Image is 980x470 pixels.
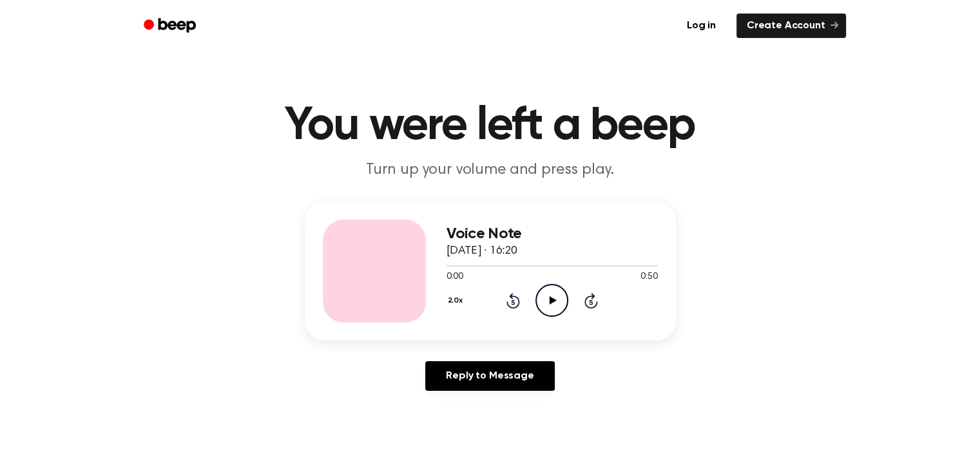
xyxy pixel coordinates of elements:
a: Beep [135,14,207,39]
h3: Voice Note [447,225,658,243]
span: [DATE] · 16:20 [447,245,517,257]
p: Turn up your volume and press play. [243,160,738,181]
span: 0:00 [447,270,463,284]
h1: You were left a beep [160,103,820,149]
span: 0:50 [640,270,657,284]
a: Create Account [736,14,846,38]
button: 2.0x [447,290,468,312]
a: Reply to Message [425,361,554,391]
a: Log in [674,11,729,41]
